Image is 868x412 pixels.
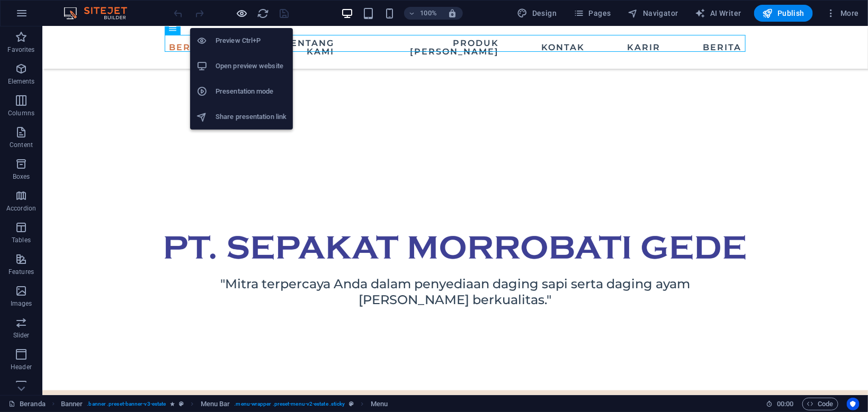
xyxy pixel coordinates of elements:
button: More [821,5,863,22]
h6: Preview Ctrl+P [216,34,287,47]
h6: 100% [420,7,437,20]
button: Code [802,398,838,410]
button: 100% [404,7,442,20]
p: Tables [12,236,31,244]
p: Content [10,141,33,149]
i: On resize automatically adjust zoom level to fit chosen device. [448,8,457,18]
h6: Share presentation link [216,111,287,123]
span: Pages [574,8,611,19]
button: Usercentrics [847,398,860,410]
p: Boxes [13,172,30,181]
div: Design (Ctrl+Alt+Y) [513,5,561,22]
span: Click to select. Double-click to edit [371,398,388,410]
span: 00 00 [777,398,793,410]
p: Images [11,299,32,308]
i: Reload page [257,7,270,20]
button: Navigator [624,5,683,22]
h6: Presentation mode [216,85,287,98]
span: Click to select. Double-click to edit [61,398,83,410]
a: Click to cancel selection. Double-click to open Pages [8,398,46,410]
button: reload [257,7,270,20]
span: Publish [763,8,804,19]
img: Editor Logo [61,7,140,20]
h6: Open preview website [216,60,287,72]
button: Publish [754,5,813,22]
p: Header [11,363,32,371]
p: Features [8,268,34,276]
span: Design [517,8,557,19]
p: Favorites [7,45,34,54]
nav: breadcrumb [61,398,388,410]
span: AI Writer [695,8,741,19]
span: Click to select. Double-click to edit [201,398,230,410]
span: . menu-wrapper .preset-menu-v2-estate .sticky [234,398,345,410]
span: : [784,400,786,408]
h6: Session time [766,398,794,410]
span: . banner .preset-banner-v3-estate [87,398,166,410]
p: Elements [8,77,35,86]
button: Pages [569,5,615,22]
p: Accordion [6,204,36,213]
i: Element contains an animation [170,401,175,407]
p: Columns [8,109,34,117]
i: This element is a customizable preset [179,401,184,407]
span: Code [807,398,834,410]
button: Design [513,5,561,22]
span: More [826,8,859,19]
i: This element is a customizable preset [350,401,354,407]
button: AI Writer [691,5,746,22]
p: Slider [13,331,30,340]
span: Navigator [628,8,678,19]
